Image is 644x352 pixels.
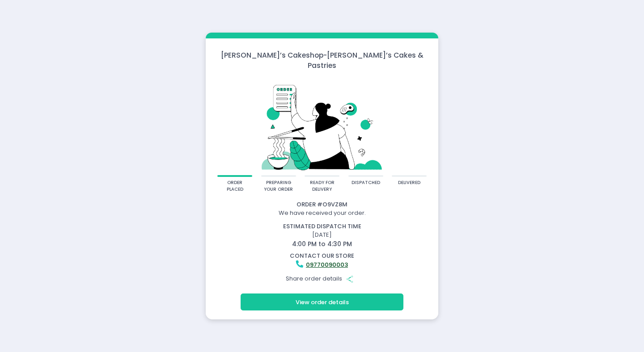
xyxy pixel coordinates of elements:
div: Order # O9VZ8M [207,200,437,209]
div: delivered [398,180,420,186]
a: 09770090003 [306,260,348,269]
div: ready for delivery [308,180,337,193]
div: estimated dispatch time [207,222,437,231]
div: contact our store [207,251,437,260]
div: order placed [220,180,250,193]
div: We have received your order. [207,209,437,218]
div: preparing your order [264,180,293,193]
div: [DATE] [202,222,443,249]
div: dispatched [352,180,380,186]
span: 4:00 PM to 4:30 PM [292,239,352,248]
div: Share order details [207,270,437,287]
button: View order details [241,293,403,310]
img: talkie [217,76,427,175]
div: [PERSON_NAME]’s Cakeshop - [PERSON_NAME]’s Cakes & Pastries [206,50,438,71]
